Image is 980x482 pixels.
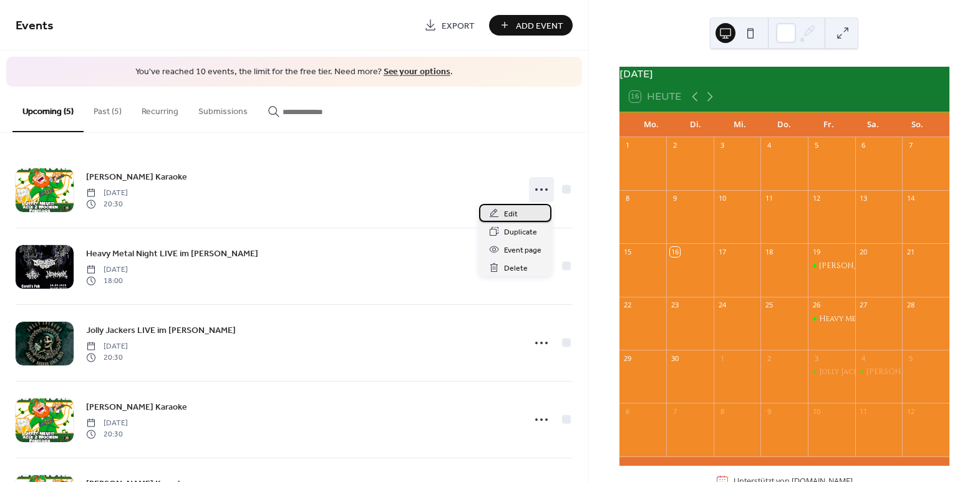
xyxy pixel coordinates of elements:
[906,407,915,416] div: 12
[623,407,633,416] div: 6
[859,301,868,310] div: 27
[764,354,774,363] div: 2
[855,367,903,377] div: CARROLL'S Karaoke
[859,407,868,416] div: 11
[812,194,821,203] div: 12
[504,262,528,275] span: Delete
[670,247,679,256] div: 16
[906,301,915,310] div: 28
[670,407,679,416] div: 7
[623,247,633,256] div: 15
[762,112,807,137] div: Do.
[619,67,949,82] div: [DATE]
[812,407,821,416] div: 10
[86,400,187,414] a: [PERSON_NAME] Karaoke
[812,247,821,256] div: 19
[859,354,868,363] div: 4
[906,194,915,203] div: 14
[812,141,821,150] div: 5
[86,264,128,275] span: [DATE]
[86,400,187,413] span: [PERSON_NAME] Karaoke
[807,112,851,137] div: Fr.
[717,407,727,416] div: 8
[764,141,774,150] div: 4
[717,354,727,363] div: 1
[906,141,915,150] div: 7
[86,429,128,440] span: 20:30
[86,340,128,352] span: [DATE]
[623,301,633,310] div: 22
[859,247,868,256] div: 20
[819,367,966,377] div: Jolly Jackers LIVE im [PERSON_NAME]
[86,170,187,183] span: [PERSON_NAME] Karaoke
[808,367,855,377] div: Jolly Jackers LIVE im CARROLL'S
[132,87,188,131] button: Recurring
[415,15,484,36] a: Export
[670,194,679,203] div: 9
[717,194,727,203] div: 10
[86,323,236,337] a: Jolly Jackers LIVE im [PERSON_NAME]
[504,244,541,257] span: Event page
[86,199,128,210] span: 20:30
[812,301,821,310] div: 26
[717,301,727,310] div: 24
[629,112,674,137] div: Mo.
[906,247,915,256] div: 21
[895,112,939,137] div: So.
[442,19,475,32] span: Export
[86,246,258,261] a: Heavy Metal Night LIVE im [PERSON_NAME]
[670,354,679,363] div: 30
[906,354,915,363] div: 5
[670,301,679,310] div: 23
[859,141,868,150] div: 6
[86,352,128,364] span: 20:30
[504,208,518,221] span: Edit
[764,247,774,256] div: 18
[812,354,821,363] div: 3
[859,194,868,203] div: 13
[764,407,774,416] div: 9
[674,112,718,137] div: Di.
[866,367,965,377] div: [PERSON_NAME] Karaoke
[623,194,633,203] div: 8
[717,141,727,150] div: 3
[86,187,128,198] span: [DATE]
[19,66,570,79] span: You've reached 10 events, the limit for the free tier. Need more? .
[623,354,633,363] div: 29
[717,247,727,256] div: 17
[384,64,450,80] a: See your options
[670,141,679,150] div: 2
[808,314,855,324] div: Heavy Metal Night LIVE im CARROLL'S
[86,247,258,260] span: Heavy Metal Night LIVE im [PERSON_NAME]
[84,87,132,131] button: Past (5)
[764,194,774,203] div: 11
[623,141,633,150] div: 1
[86,276,128,287] span: 18:00
[504,226,537,239] span: Duplicate
[86,324,236,337] span: Jolly Jackers LIVE im [PERSON_NAME]
[764,301,774,310] div: 25
[851,112,895,137] div: Sa.
[86,417,128,428] span: [DATE]
[12,87,84,132] button: Upcoming (5)
[16,14,54,38] span: Events
[808,261,855,271] div: CARROLL'S Karaoke
[718,112,762,137] div: Mi.
[188,87,258,131] button: Submissions
[819,261,918,271] div: [PERSON_NAME] Karaoke
[86,170,187,184] a: [PERSON_NAME] Karaoke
